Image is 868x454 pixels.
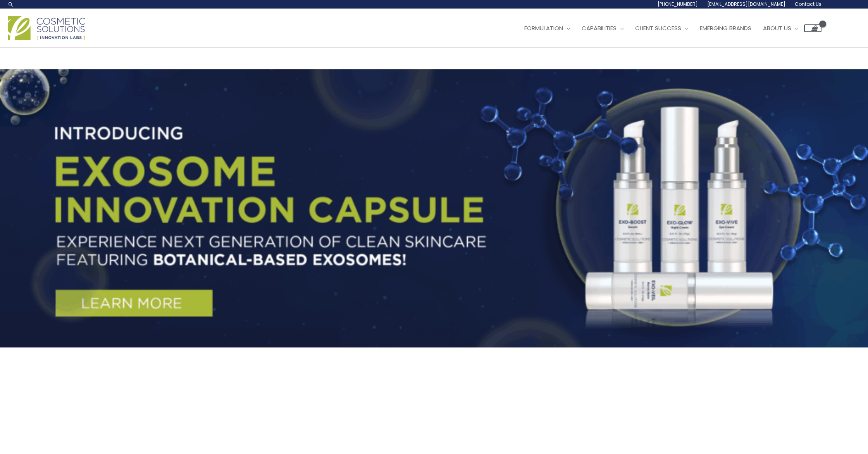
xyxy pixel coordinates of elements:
span: [PHONE_NUMBER] [658,1,698,7]
a: Capabilities [576,17,629,40]
nav: Site Navigation [513,17,821,40]
img: Cosmetic Solutions Logo [8,16,85,40]
a: Formulation [518,17,576,40]
span: [EMAIL_ADDRESS][DOMAIN_NAME] [707,1,785,7]
span: About Us [763,24,791,32]
span: Emerging Brands [700,24,751,32]
a: Search icon link [8,1,14,7]
span: Formulation [524,24,563,32]
a: About Us [757,17,804,40]
a: Emerging Brands [694,17,757,40]
span: Capabilities [582,24,617,32]
span: Client Success [635,24,681,32]
span: Contact Us [795,1,821,7]
a: View Shopping Cart, empty [804,24,821,32]
a: Client Success [629,17,694,40]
